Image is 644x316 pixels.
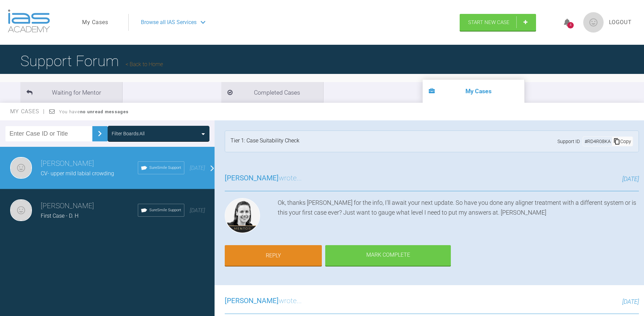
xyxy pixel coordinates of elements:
[8,9,50,33] img: logo-light.3e3ef733.png
[225,174,279,182] span: [PERSON_NAME]
[225,198,260,233] img: Kelly Toft
[622,175,639,182] span: [DATE]
[5,126,92,141] input: Enter Case ID or Title
[567,22,574,28] div: 4
[94,128,105,139] img: chevronRight.28bd32b0.svg
[622,298,639,305] span: [DATE]
[20,82,122,103] li: Waiting for Mentor
[10,199,32,221] img: Hannah Law
[190,207,205,214] span: [DATE]
[20,49,163,73] h1: Support Forum
[59,109,129,114] span: You have
[149,207,181,213] span: SureSmile Support
[112,130,145,137] div: Filter Boards: All
[225,173,302,184] h3: wrote...
[10,108,45,115] span: My Cases
[468,19,510,25] span: Start New Case
[278,198,639,236] div: Ok, thanks [PERSON_NAME] for the info, I'll await your next update. So have you done any aligner ...
[10,157,32,179] img: Hannah Law
[126,61,163,67] a: Back to Home
[557,138,580,145] span: Support ID
[583,138,612,145] div: # RD4R08KA
[80,109,129,114] strong: no unread messages
[221,82,323,103] li: Completed Cases
[609,18,632,27] a: Logout
[141,18,197,27] span: Browse all IAS Services
[460,14,536,31] a: Start New Case
[423,80,525,103] li: My Cases
[225,245,322,266] a: Reply
[325,245,451,266] div: Mark Complete
[41,200,138,212] h3: [PERSON_NAME]
[231,136,299,146] div: Tier 1: Case Suitability Check
[583,12,604,33] img: profile.png
[82,18,108,27] a: My Cases
[41,158,138,170] h3: [PERSON_NAME]
[225,297,279,305] span: [PERSON_NAME]
[149,165,181,171] span: SureSmile Support
[225,295,302,307] h3: wrote...
[612,137,632,146] div: Copy
[41,213,78,219] span: First Case - D. H
[190,165,205,171] span: [DATE]
[41,170,114,177] span: CV- upper mild labial crowding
